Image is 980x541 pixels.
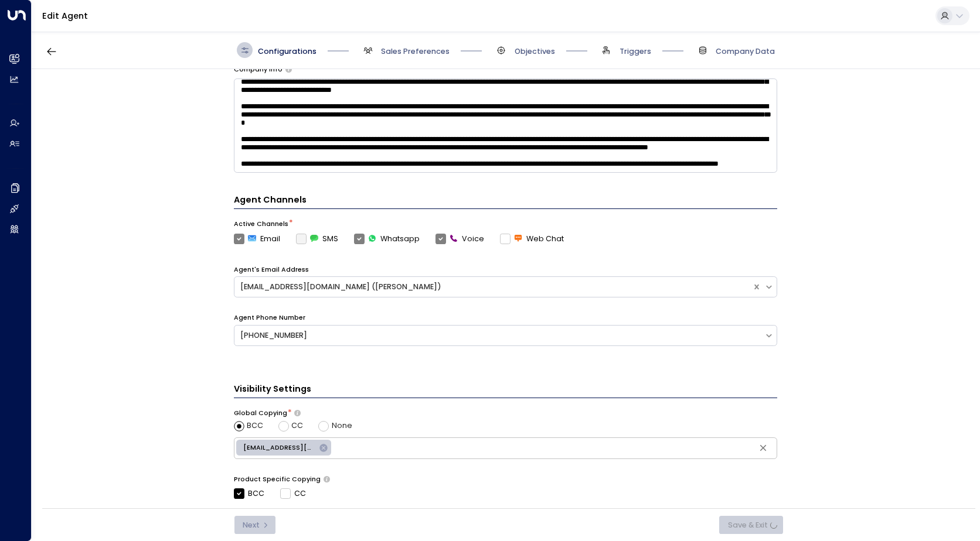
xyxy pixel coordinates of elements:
[234,194,777,209] h4: Agent Channels
[240,330,758,341] div: [PHONE_NUMBER]
[234,65,283,74] label: Company Info
[354,234,420,244] label: Whatsapp
[296,234,338,244] div: To activate this channel, please go to the Integrations page
[234,265,309,275] label: Agent's Email Address
[234,383,777,398] h3: Visibility Settings
[234,488,264,499] label: BCC
[280,488,306,499] label: CC
[620,46,651,57] span: Triggers
[324,476,330,482] button: Determine if there should be product-specific CC or BCC rules for all of the agent’s emails. Sele...
[381,46,450,57] span: Sales Preferences
[291,420,303,432] span: CC
[236,443,322,453] span: [EMAIL_ADDRESS][DOMAIN_NAME]
[296,234,338,244] label: SMS
[294,410,301,417] button: Choose whether the agent should include specific emails in the CC or BCC line of all outgoing ema...
[236,440,331,456] div: [EMAIL_ADDRESS][DOMAIN_NAME]
[234,313,305,323] label: Agent Phone Number
[716,46,775,57] span: Company Data
[755,440,771,456] button: Clear
[234,475,321,484] label: Product Specific Copying
[240,282,747,293] div: [EMAIL_ADDRESS][DOMAIN_NAME] ([PERSON_NAME])
[234,234,280,244] label: Email
[435,234,484,244] label: Voice
[258,46,317,57] span: Configurations
[234,409,287,418] label: Global Copying
[332,420,352,432] span: None
[500,234,564,244] label: Web Chat
[234,220,288,229] label: Active Channels
[515,46,555,57] span: Objectives
[42,10,88,22] a: Edit Agent
[247,420,263,432] span: BCC
[285,66,292,73] button: Provide a brief overview of your company, including your industry, products or services, and any ...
